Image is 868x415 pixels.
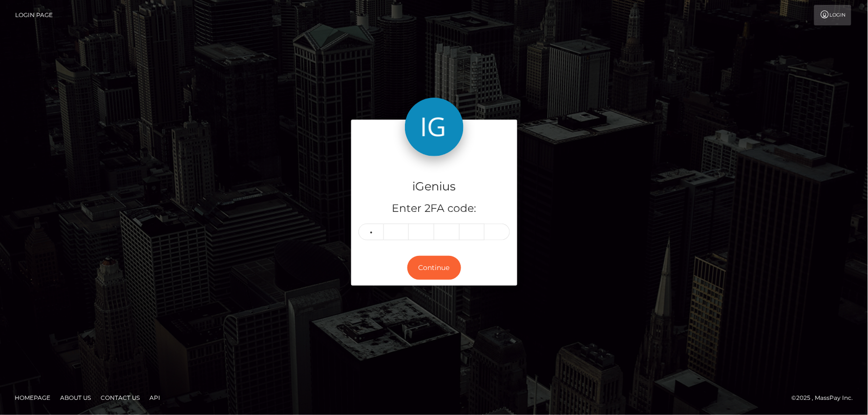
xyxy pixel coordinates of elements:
button: Continue [407,256,461,280]
div: © 2025 , MassPay Inc. [792,393,861,403]
a: About Us [56,390,95,405]
h5: Enter 2FA code: [359,201,510,216]
a: Contact Us [97,390,144,405]
a: API [146,390,164,405]
a: Login Page [15,5,53,25]
h4: iGenius [359,178,510,195]
a: Homepage [11,390,54,405]
a: Login [814,5,851,25]
img: iGenius [405,98,464,156]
